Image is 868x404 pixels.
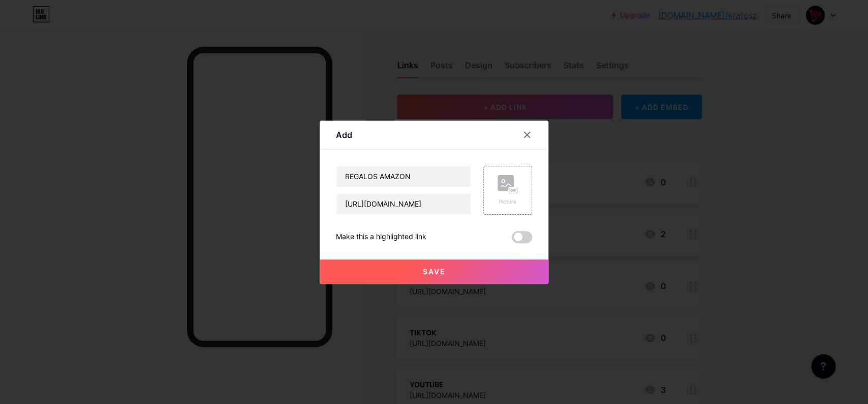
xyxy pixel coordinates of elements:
button: Save [320,259,548,284]
span: Save [423,267,446,276]
input: URL [336,194,471,214]
input: Title [336,166,471,187]
div: Add [336,129,352,141]
div: Picture [498,198,518,206]
div: Make this a highlighted link [336,231,426,243]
